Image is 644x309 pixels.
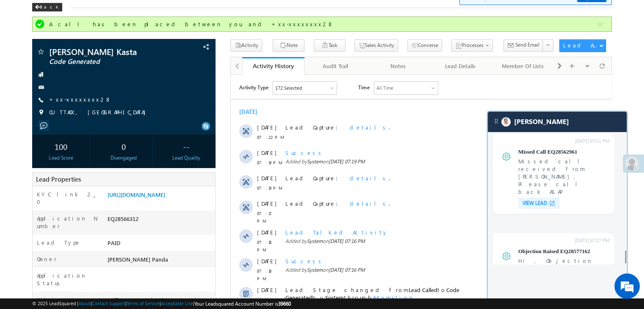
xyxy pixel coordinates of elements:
img: 1 [501,251,511,261]
span: [DATE] 07:16 PM [98,163,134,169]
span: [DATE] 07:16 PM [98,192,134,198]
div: Notes [374,61,422,71]
label: Owner [37,255,57,263]
div: 100 [34,138,88,154]
span: Processes [462,42,484,48]
span: details [119,99,158,107]
label: KYC link 2_0 [37,190,99,206]
div: Back [32,3,62,11]
a: [URL][DOMAIN_NAME] [108,191,165,198]
div: . [55,269,334,276]
span: details [119,298,158,305]
span: Time [127,6,139,19]
span: Missed call received from yash shridhar salunke, Please call back ASAP [518,157,609,196]
span: Added by on [55,163,334,170]
span: 07:19 PM [26,109,52,117]
button: Sales Activity [354,39,398,52]
div: -- [160,138,213,154]
span: [PERSON_NAME] Panda [108,256,168,263]
span: Lead Capture: [55,240,112,247]
a: Activity History [242,57,304,75]
div: Member Of Lists [499,61,547,71]
div: Audit Trail [311,61,359,71]
a: About [78,301,91,306]
span: Lead Capture: [55,298,112,305]
span: 07:16 PM [26,163,52,179]
div: A call has been placed between you and +xx-xxxxxxxx28 [49,20,597,28]
div: 172 Selected [44,9,71,17]
div: VIEW LEAD [518,198,560,209]
a: Back [32,3,66,10]
button: Converse [407,39,442,52]
span: details [119,49,158,56]
img: Carter [501,117,511,127]
div: [DATE] [8,33,36,41]
a: Member Of Lists [492,57,554,75]
span: [DATE] [26,240,45,248]
div: . [55,99,334,107]
span: 07:16 PM [26,192,52,207]
span: System [76,83,92,90]
span: VIEW LEAD [522,200,547,207]
span: Success [55,182,94,190]
span: 07:19 PM [26,84,52,91]
span: [DATE] [26,74,45,82]
span: Lead Properties [36,175,81,183]
div: Sales Activity,Email Bounced,Email Link Clicked,Email Marked Spam,Email Opened & 167 more.. [42,7,106,19]
span: 07:16 PM [26,250,52,265]
span: [DATE] [26,49,45,56]
div: . [55,125,334,132]
div: Disengaged [97,154,150,162]
button: Lead Actions [559,39,606,52]
span: Lead Capture: [55,49,112,56]
div: Minimize live chat window [139,4,159,25]
img: carter-drag [493,118,500,124]
span: [DATE] 07:19 PM [98,83,134,90]
span: [DATE] [26,99,45,107]
span: Lead Talked Activity [55,154,158,161]
div: All Time [146,9,163,17]
span: [PERSON_NAME] Kasta [49,47,163,56]
button: Processes [451,39,493,52]
span: Missed Call EQ28562961 [518,148,609,156]
div: . [55,49,334,56]
span: [DATE] 07:27 PM [535,237,609,244]
a: Notes [367,57,429,75]
div: . [55,298,334,305]
span: Code Generated [55,211,229,226]
label: Application Number [37,215,99,230]
span: [DATE] [26,211,45,219]
textarea: Type your message and hit 'Enter' [11,78,155,235]
span: © 2025 LeadSquared | | | | | [32,300,291,308]
span: Lead Called [178,211,207,218]
em: Start Chat [115,243,154,254]
span: [DATE] [26,298,45,305]
span: details [119,269,158,276]
div: . [55,240,334,248]
span: 07:16 PM [26,279,52,294]
a: Terms of Service [127,301,160,306]
span: [DATE] 07:11 PM [535,137,609,145]
div: 0 [97,138,150,154]
button: Activity [230,39,262,52]
span: [DATE] [26,269,45,276]
span: Send Email [515,41,539,49]
div: Lead Quality [160,154,213,162]
span: CUTTACK, [GEOGRAPHIC_DATA] [49,108,150,117]
a: Audit Trail [304,57,367,75]
span: [DATE] [26,182,45,190]
span: Objection Raised EQ28577162 [518,248,609,255]
div: Selfie Step Completed [105,296,215,308]
label: Application Status [37,272,99,287]
span: [DATE] [26,154,45,161]
span: Activity Type [8,6,38,19]
div: EQ28566312 [105,215,215,226]
label: Lead Type [37,239,81,246]
a: Lead Details [429,57,492,75]
span: Lead Capture: [55,125,112,132]
span: System [76,163,92,169]
div: Lead Score [34,154,88,162]
span: Carter [514,118,569,126]
span: 39660 [278,301,291,307]
span: details [119,240,158,247]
